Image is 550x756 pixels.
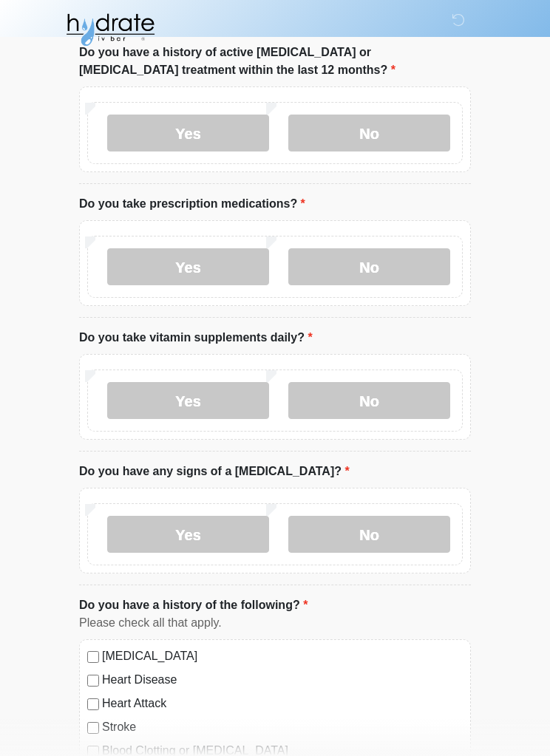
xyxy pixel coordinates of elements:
[64,11,156,48] img: Hydrate IV Bar - Glendale Logo
[87,675,99,687] input: Heart Disease
[79,614,471,632] div: Please check all that apply.
[288,516,450,553] label: No
[102,671,463,689] label: Heart Disease
[107,382,269,419] label: Yes
[79,44,471,79] label: Do you have a history of active [MEDICAL_DATA] or [MEDICAL_DATA] treatment within the last 12 mon...
[79,463,350,480] label: Do you have any signs of a [MEDICAL_DATA]?
[288,248,450,285] label: No
[107,115,269,151] label: Yes
[87,722,99,734] input: Stroke
[288,382,450,419] label: No
[87,698,99,710] input: Heart Attack
[79,329,313,347] label: Do you take vitamin supplements daily?
[102,695,463,712] label: Heart Attack
[107,248,269,285] label: Yes
[107,516,269,553] label: Yes
[102,718,463,736] label: Stroke
[79,596,308,614] label: Do you have a history of the following?
[288,115,450,151] label: No
[87,651,99,663] input: [MEDICAL_DATA]
[79,195,305,213] label: Do you take prescription medications?
[102,647,463,665] label: [MEDICAL_DATA]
